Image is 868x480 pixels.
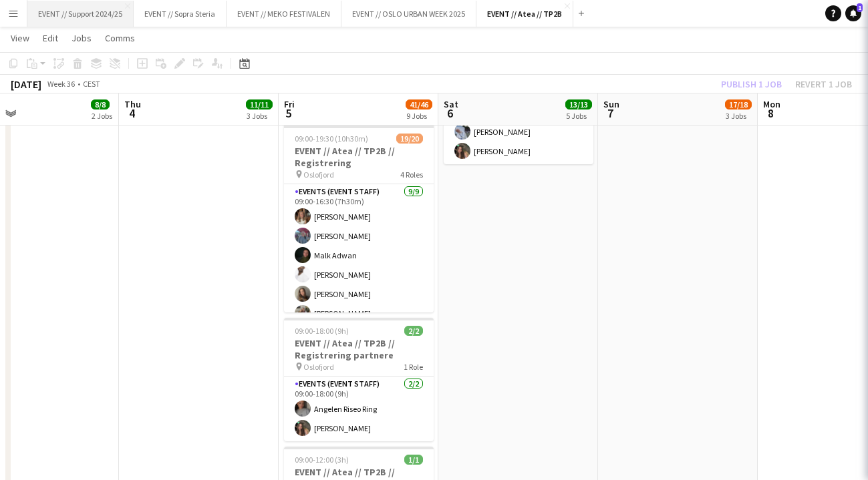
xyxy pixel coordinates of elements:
[91,99,110,109] span: 8/8
[295,455,349,465] span: 09:00-12:00 (3h)
[601,105,619,121] span: 7
[400,170,423,180] span: 4 Roles
[246,99,273,109] span: 11/11
[5,29,35,47] a: View
[404,362,423,372] span: 1 Role
[295,326,349,336] span: 09:00-18:00 (9h)
[444,98,458,110] span: Sat
[43,32,58,44] span: Edit
[341,1,476,27] button: EVENT // OSLO URBAN WEEK 2025
[37,29,63,47] a: Edit
[282,105,295,121] span: 5
[726,111,751,121] div: 3 Jobs
[11,32,29,44] span: View
[857,3,863,12] span: 1
[124,98,141,110] span: Thu
[83,79,100,89] div: CEST
[284,115,434,312] app-job-card: Updated09:00-19:30 (10h30m)19/20EVENT // Atea // TP2B // Registrering Oslofjord4 RolesEvents (Eve...
[27,1,134,27] button: EVENT // Support 2024/25
[404,455,423,465] span: 1/1
[725,99,752,109] span: 17/18
[406,99,432,109] span: 41/46
[295,134,368,144] span: 09:00-19:30 (10h30m)
[284,145,434,169] h3: EVENT // Atea // TP2B // Registrering
[227,1,341,27] button: EVENT // MEKO FESTIVALEN
[284,337,434,361] h3: EVENT // Atea // TP2B // Registrering partnere
[11,77,41,91] div: [DATE]
[134,1,227,27] button: EVENT // Sopra Steria
[845,5,861,21] a: 1
[100,29,140,47] a: Comms
[396,134,423,144] span: 19/20
[284,184,434,385] app-card-role: Events (Event Staff)9/909:00-16:30 (7h30m)[PERSON_NAME][PERSON_NAME]Malk Adwan[PERSON_NAME][PERSO...
[303,362,334,372] span: Oslofjord
[105,32,135,44] span: Comms
[404,326,423,336] span: 2/2
[247,111,272,121] div: 3 Jobs
[303,170,334,180] span: Oslofjord
[566,111,591,121] div: 5 Jobs
[406,111,432,121] div: 9 Jobs
[476,1,573,27] button: EVENT // Atea // TP2B
[71,32,92,44] span: Jobs
[284,318,434,441] app-job-card: 09:00-18:00 (9h)2/2EVENT // Atea // TP2B // Registrering partnere Oslofjord1 RoleEvents (Event St...
[565,99,592,109] span: 13/13
[442,105,458,121] span: 6
[66,29,97,47] a: Jobs
[122,105,141,121] span: 4
[603,98,619,110] span: Sun
[284,377,434,441] app-card-role: Events (Event Staff)2/209:00-18:00 (9h)Angelen Riseo Ring[PERSON_NAME]
[284,98,295,110] span: Fri
[761,105,780,121] span: 8
[763,98,780,110] span: Mon
[44,79,78,89] span: Week 36
[92,111,112,121] div: 2 Jobs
